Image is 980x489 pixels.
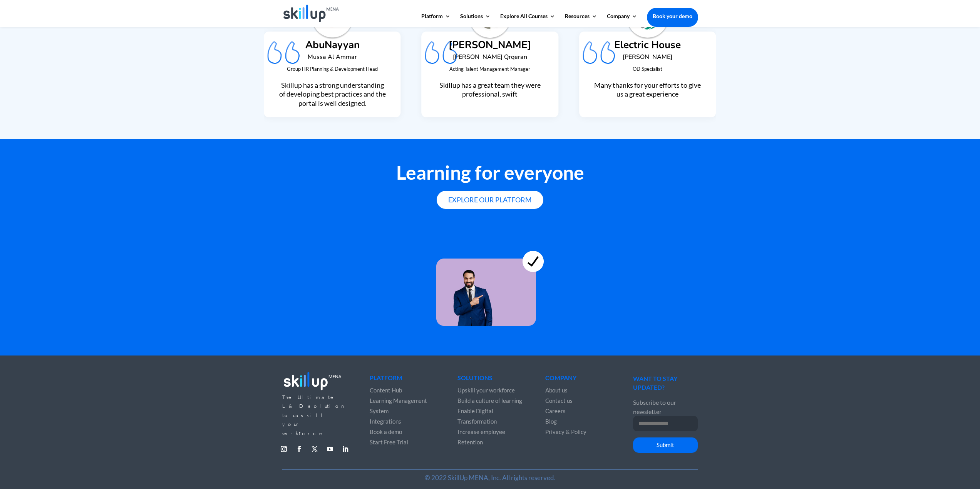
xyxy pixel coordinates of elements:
a: Content Hub [370,387,402,394]
h4: Platform [370,375,434,385]
img: Skillup Mena [283,5,339,22]
h4: [PERSON_NAME] [436,40,544,54]
div: 3 / 9 [264,14,400,127]
a: Enable Digital Transformation [457,407,497,425]
a: Follow on LinkedIn [339,443,352,455]
span: Many thanks for your efforts to give us a great experience [594,81,701,98]
a: Increase employee Retention [457,428,505,446]
button: Submit [633,437,698,453]
a: Follow on Youtube [324,443,336,455]
span: Group HR Planning & Development Head [287,66,378,72]
a: Company [607,13,637,27]
a: Careers [545,407,566,414]
span: WANT TO STAY UPDATED? [633,375,677,391]
h2: Learning for everyone [282,163,698,186]
a: Explore All Courses [500,13,555,27]
iframe: Chat Widget [852,406,980,489]
a: Integrations [370,418,401,425]
p: Skillup has a great team they were professional, swift [436,81,544,99]
a: Build a culture of learning [457,397,522,404]
h6: [PERSON_NAME] [593,54,702,64]
a: Upskill your workforce [457,387,515,394]
a: Book your demo [647,8,698,25]
div: 5 / 9 [579,14,716,127]
span: Submit [657,441,674,448]
a: Book a demo [370,428,402,435]
a: Privacy & Policy [545,428,586,435]
a: Learning Management System [370,397,427,414]
a: About us [545,387,568,394]
div: 4 / 9 [422,14,558,127]
h6: [PERSON_NAME] Qrqeran [436,54,544,64]
span: Acting Talent Management Manager [449,66,530,72]
img: footer_logo [282,369,343,392]
a: Platform [421,13,451,27]
a: Solutions [460,13,491,27]
h4: Solutions [457,375,522,385]
h4: AbuNayyan [278,40,386,54]
a: Explore our platform [437,191,543,209]
img: learning for everyone 4 - skillup [436,236,544,326]
a: Start Free Trial [370,439,408,446]
span: OD Specialist [633,66,662,72]
a: Follow on Instagram [278,443,290,455]
a: Blog [545,418,557,425]
p: Subscribe to our newsletter [633,398,698,416]
a: Follow on X [308,443,321,455]
h6: Mussa Al Ammar [278,54,386,64]
span: The Ultimate L&D solution to upskill your workforce. [282,394,346,436]
a: Resources [565,13,597,27]
p: © 2022 SkillUp MENA, Inc. All rights reserved. [282,473,698,482]
a: Contact us [545,397,573,404]
a: Follow on Facebook [293,443,305,455]
span: Skillup has a strong understanding of developing best practices and the portal is well designed. [279,81,386,107]
h4: Company [545,375,610,385]
h4: Electric House [593,40,702,54]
